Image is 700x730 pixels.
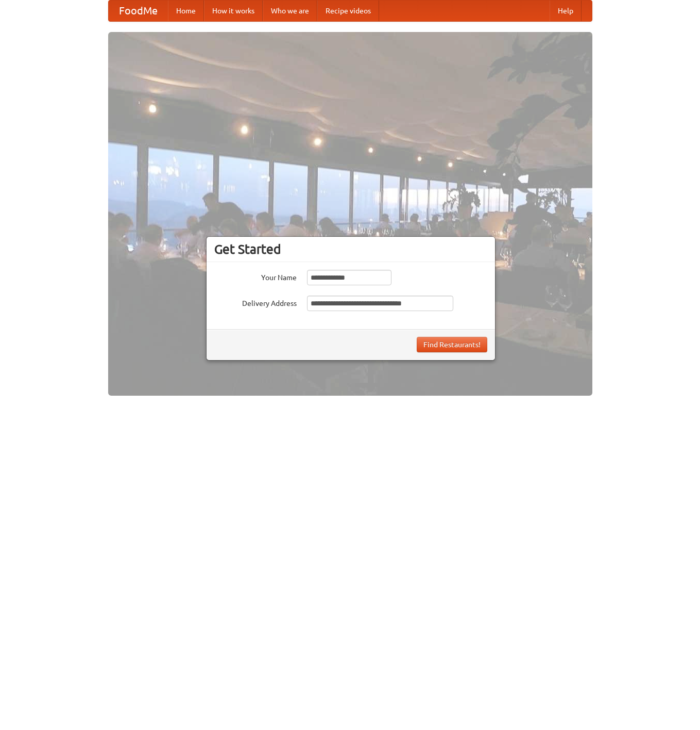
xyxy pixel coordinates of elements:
label: Delivery Address [214,296,297,309]
label: Your Name [214,270,297,283]
a: How it works [204,1,263,21]
a: Recipe videos [317,1,379,21]
h3: Get Started [214,241,487,257]
button: Find Restaurants! [417,337,487,352]
a: Home [168,1,204,21]
a: Who we are [263,1,317,21]
a: Help [550,1,582,21]
a: FoodMe [109,1,168,21]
